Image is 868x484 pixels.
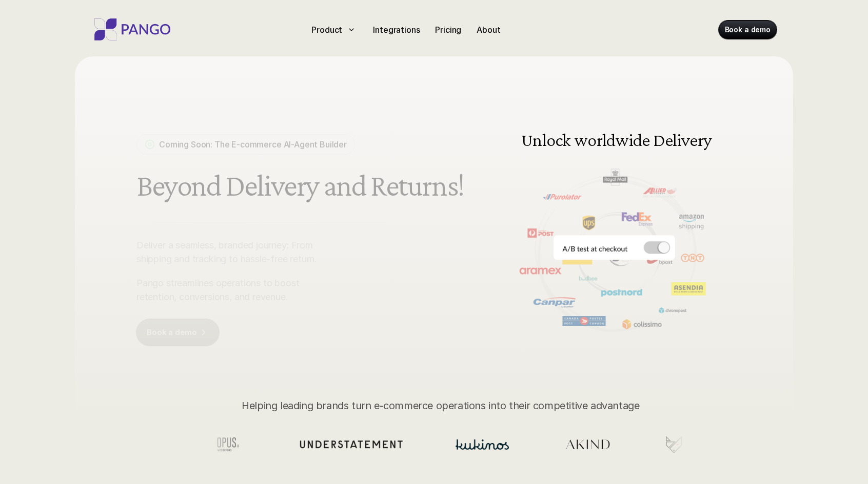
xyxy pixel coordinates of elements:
a: Book a demo [136,319,219,346]
a: Book a demo [719,20,777,39]
p: Pricing [435,24,461,36]
img: Next Arrow [706,219,721,234]
a: Pricing [431,22,465,38]
p: Coming Soon: The E-commerce AI-Agent Builder [159,138,347,151]
a: About [472,22,504,38]
h1: Beyond Delivery and Returns! [136,169,468,202]
img: Back Arrow [507,219,522,234]
p: Product [311,24,342,36]
p: Book a demo [147,327,196,338]
button: Previous [507,219,522,234]
p: Deliver a seamless, branded journey: From shipping and tracking to hassle-free return. [136,238,335,266]
a: Integrations [369,22,424,38]
p: Integrations [373,24,420,36]
p: Book a demo [725,25,771,35]
button: Next [706,219,721,234]
p: About [477,24,500,36]
p: Pango streamlines operations to boost retention, conversions, and revenue. [136,276,335,304]
h3: Unlock worldwide Delivery [519,131,714,149]
img: Delivery and shipping management software doing A/B testing at the checkout for different carrier... [497,108,732,345]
